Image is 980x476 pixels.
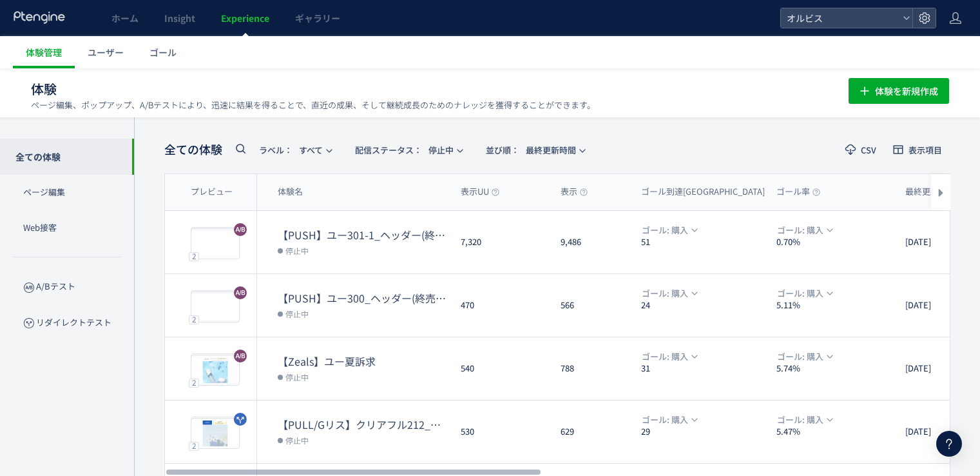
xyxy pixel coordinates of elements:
[783,8,898,28] span: オルビス
[191,292,239,322] img: c907e54416db144ba18275450211b12e1754631494929.jpeg
[561,186,588,198] span: 表示
[777,350,823,364] span: ゴール: 購入
[642,286,688,301] span: ゴール: 購入
[295,12,340,25] span: ギャラリー
[221,12,269,25] span: Experience
[189,378,199,387] div: 2
[477,139,592,160] button: 並び順：最終更新時間
[164,141,222,158] span: 全ての体験
[450,274,550,337] div: 470
[189,315,199,324] div: 2
[777,223,823,237] span: ゴール: 購入
[776,426,895,438] dt: 5.47%
[88,46,124,59] span: ユーザー
[189,441,199,450] div: 2
[641,299,766,312] dt: 24
[191,229,239,259] img: c907e54416db144ba18275450211b12e1754631494929.jpeg
[837,139,885,160] button: CSV
[633,413,704,427] button: ゴール: 購入
[26,46,62,59] span: 体験管理
[849,78,949,104] button: 体験を新規作成
[149,46,177,59] span: ゴール
[191,419,239,448] img: f5e5ecb53975d20dc6fb6d1a7726e58c1755077429795.jpeg
[861,146,876,154] span: CSV
[641,426,766,438] dt: 29
[164,12,195,25] span: Insight
[905,186,966,198] span: 最終更新時間
[550,211,631,273] div: 9,486
[259,144,293,156] span: ラベル：
[285,370,309,383] span: 停止中
[355,144,422,156] span: 配信ステータス​：
[450,211,550,273] div: 7,320
[347,139,470,160] button: 配信ステータス​：停止中
[251,139,339,160] button: ラベル：すべて
[908,146,942,154] span: 表示項目
[278,186,303,198] span: 体験名
[285,433,309,446] span: 停止中
[189,252,199,261] div: 2
[885,139,950,160] button: 表示項目
[642,413,688,427] span: ゴール: 購入
[31,80,820,99] h1: 体験
[259,139,323,161] span: すべて
[776,236,895,248] dt: 0.70%
[641,236,766,248] dt: 51
[461,186,499,198] span: 表示UU
[642,350,688,364] span: ゴール: 購入
[641,186,775,198] span: ゴール到達[GEOGRAPHIC_DATA]
[776,362,895,375] dt: 5.74%
[550,337,631,400] div: 788
[642,223,688,237] span: ゴール: 購入
[278,354,450,369] dt: 【Zeals】ユー夏訴求
[31,99,595,111] p: ページ編集、ポップアップ、A/Bテストにより、迅速に結果を得ることで、直近の成果、そして継続成長のためのナレッジを獲得することができます。
[450,337,550,400] div: 540
[633,223,704,237] button: ゴール: 購入
[633,350,704,364] button: ゴール: 購入
[278,417,450,432] dt: 【PULL/Gリス】クリアフル212_吊り下げポーチLP
[355,139,454,161] span: 停止中
[550,401,631,463] div: 629
[450,401,550,463] div: 530
[191,355,239,385] img: c907e54416db144ba18275450211b12e1754468034477.jpeg
[633,286,704,301] button: ゴール: 購入
[777,413,823,427] span: ゴール: 購入
[776,299,895,312] dt: 5.11%
[486,144,519,156] span: 並び順：
[777,286,823,301] span: ゴール: 購入
[641,362,766,375] dt: 31
[285,244,309,257] span: 停止中
[776,186,820,198] span: ゴール率
[285,307,309,320] span: 停止中
[278,228,450,243] dt: 【PUSH】ユー301-1_ヘッダー(終売訴求vs権威)
[278,291,450,306] dt: 【PUSH】ユー300_ヘッダー(終売訴求vs権威)
[111,12,139,25] span: ホーム
[191,186,233,198] span: プレビュー
[550,274,631,337] div: 566
[875,78,938,104] span: 体験を新規作成
[486,139,576,161] span: 最終更新時間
